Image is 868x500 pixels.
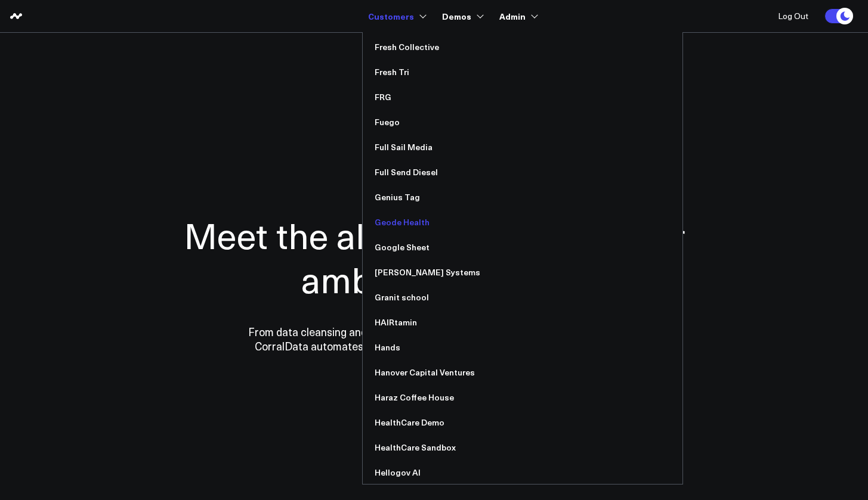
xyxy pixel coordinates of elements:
a: Genius Tag [363,185,682,210]
a: Hellogov AI [363,460,682,485]
a: FRG [363,85,682,110]
a: Hanover Capital Ventures [363,360,682,385]
a: HealthCare Demo [363,410,682,435]
a: Fresh Tri [363,60,682,85]
a: Google Sheet [363,235,682,260]
a: Customers [368,5,424,27]
a: Full Sail Media [363,135,682,160]
a: Haraz Coffee House [363,385,682,410]
a: [PERSON_NAME] Systems [363,260,682,285]
a: Fuego [363,110,682,135]
h1: Meet the all-in-one data hub for ambitious teams [142,213,727,301]
a: Fresh Collective [363,35,682,60]
a: Hands [363,335,682,360]
a: Granit school [363,285,682,310]
a: Full Send Diesel [363,160,682,185]
a: Geode Health [363,210,682,235]
p: From data cleansing and integration to personalized dashboards and insights, CorralData automates... [223,325,646,353]
a: Admin [499,5,536,27]
a: HealthCare Sandbox [363,435,682,460]
a: Demos [442,5,481,27]
a: HAIRtamin [363,310,682,335]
